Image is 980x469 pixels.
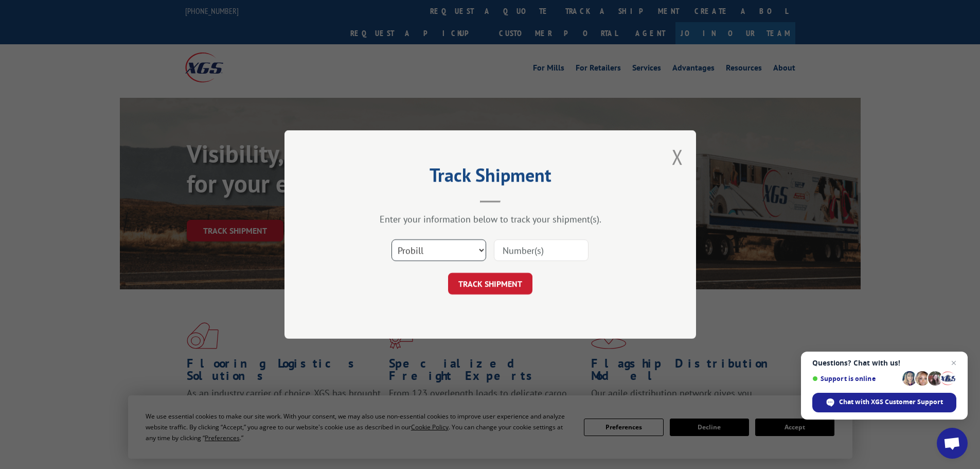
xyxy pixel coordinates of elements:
[812,393,956,412] span: Chat with XGS Customer Support
[672,143,683,170] button: Close modal
[812,359,956,367] span: Questions? Chat with us!
[937,428,968,459] a: Open chat
[336,213,645,225] div: Enter your information below to track your shipment(s).
[812,375,899,383] span: Support is online
[448,273,532,294] button: TRACK SHIPMENT
[336,168,645,187] h2: Track Shipment
[839,397,943,407] span: Chat with XGS Customer Support
[494,239,589,261] input: Number(s)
